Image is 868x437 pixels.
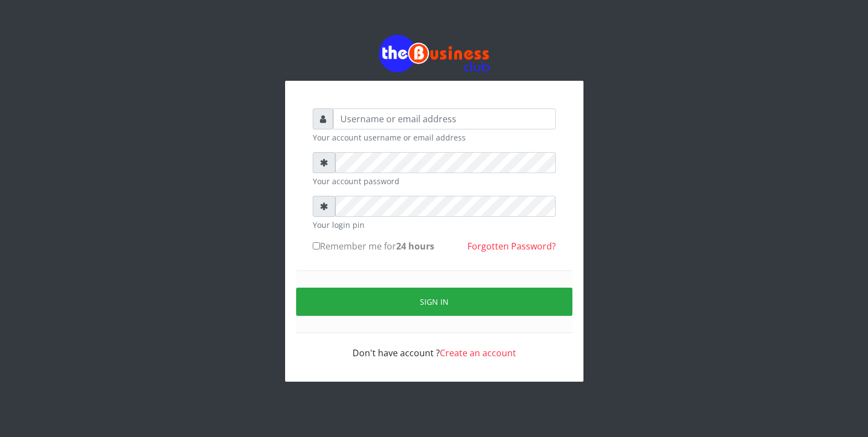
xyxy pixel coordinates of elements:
[467,240,556,252] a: Forgotten Password?
[440,347,516,359] a: Create an account
[313,240,434,253] label: Remember me for
[396,240,434,252] b: 24 hours
[296,288,572,316] button: Sign in
[313,132,556,143] small: Your account username or email address
[313,333,556,360] div: Don't have account ?
[333,108,556,129] input: Username or email address
[313,175,556,187] small: Your account password
[313,242,320,249] input: Remember me for24 hours
[313,219,556,231] small: Your login pin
